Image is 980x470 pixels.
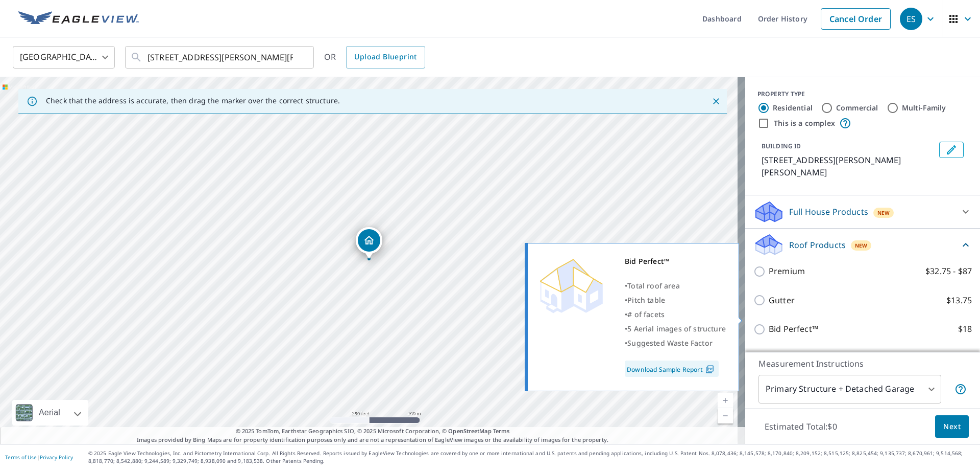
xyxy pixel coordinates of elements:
a: Current Level 17, Zoom In [718,393,733,408]
p: $18 [958,323,972,335]
div: • [625,307,726,322]
button: Next [935,415,969,438]
div: Dropped pin, building 1, Residential property, 2645 Cochran Hwy Eastman, GA 31023 [356,227,382,259]
a: Cancel Order [821,8,891,30]
div: • [625,322,726,336]
p: Full House Products [789,206,868,218]
label: Commercial [836,103,878,113]
label: This is a complex [774,118,835,128]
span: Pitch table [627,295,665,305]
div: Roof ProductsNew [753,233,972,257]
label: Multi-Family [902,103,946,113]
div: [GEOGRAPHIC_DATA] [13,43,115,72]
span: 5 Aerial images of structure [627,324,726,333]
div: PROPERTY TYPE [757,89,968,99]
div: Full House ProductsNew [753,199,972,224]
div: Aerial [36,400,63,426]
a: Privacy Policy [40,454,73,461]
span: Your report will include the primary structure and a detached garage if one exists. [954,383,967,395]
span: Next [943,420,961,433]
p: Roof Products [789,239,846,251]
div: Bid Perfect™ [625,254,726,268]
p: Check that the address is accurate, then drag the marker over the correct structure. [46,96,340,105]
span: Upload Blueprint [354,51,416,63]
p: Gutter [769,294,795,307]
a: Terms of Use [5,454,37,461]
p: Premium [769,265,805,278]
span: Suggested Waste Factor [627,338,713,348]
div: OR [324,46,425,69]
a: Upload Blueprint [346,46,425,69]
p: © 2025 Eagle View Technologies, Inc. and Pictometry International Corp. All Rights Reserved. Repo... [88,450,975,465]
a: Download Sample Report [625,361,719,377]
div: Aerial [12,400,88,426]
span: New [855,241,868,250]
p: BUILDING ID [762,142,801,150]
div: • [625,279,726,293]
a: Terms [493,427,510,435]
p: $32.75 - $87 [925,265,972,278]
input: Search by address or latitude-longitude [148,43,293,72]
span: New [877,209,890,217]
p: Bid Perfect™ [769,323,818,335]
label: Residential [773,103,813,113]
div: • [625,293,726,307]
span: # of facets [627,309,665,319]
img: EV Logo [18,11,139,27]
p: | [5,454,73,460]
button: Close [709,95,723,108]
button: Edit building 1 [939,142,964,158]
p: [STREET_ADDRESS][PERSON_NAME][PERSON_NAME] [762,154,935,178]
p: Measurement Instructions [758,357,967,370]
span: © 2025 TomTom, Earthstar Geographics SIO, © 2025 Microsoft Corporation, © [236,427,510,436]
div: Primary Structure + Detached Garage [758,375,941,404]
p: $13.75 [946,294,972,307]
span: Total roof area [627,281,680,290]
a: Current Level 17, Zoom Out [718,408,733,423]
div: ES [900,8,922,30]
img: Pdf Icon [703,365,717,374]
p: Estimated Total: $0 [756,415,845,438]
div: • [625,336,726,350]
img: Premium [535,254,607,316]
a: OpenStreetMap [448,427,491,435]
